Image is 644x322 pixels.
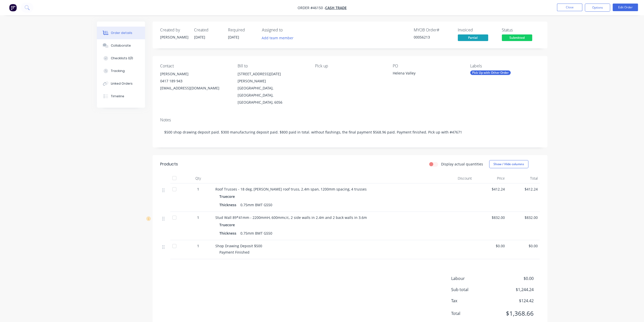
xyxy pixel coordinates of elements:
span: $0.00 [496,275,533,281]
div: Discount [441,173,474,183]
div: Thickness [219,201,238,209]
span: Sub total [451,287,496,293]
div: Labels [470,64,539,68]
div: 0.75mm BMT G550 [238,230,274,237]
div: [PERSON_NAME] [160,34,188,40]
div: Pick up [315,64,384,68]
button: Show / Hide columns [489,160,528,168]
span: Shop Drawing Deposit $500 [215,243,262,248]
div: Notes [160,118,540,122]
button: Submitted [502,34,532,42]
button: Options [585,4,610,12]
span: 1 [197,243,199,249]
span: $0.00 [509,243,538,249]
div: Checklists 0/0 [111,56,133,61]
div: [PERSON_NAME] [160,70,230,78]
span: 1 [197,186,199,192]
div: Required [228,28,256,32]
div: Contact [160,64,230,68]
div: $500 shop drawing deposit paid. $300 manufacturing deposit paid. $800 paid in total. without flas... [160,124,540,140]
span: [DATE] [194,35,205,40]
div: [PERSON_NAME]0417 189 943[EMAIL_ADDRESS][DOMAIN_NAME] [160,70,230,92]
span: Payment Finished [219,250,250,255]
span: $1,368.66 [496,309,533,318]
span: $412.24 [476,186,505,192]
label: Display actual quantities [441,161,483,167]
button: Checklists 0/0 [97,52,145,65]
span: Tax [451,298,496,304]
div: MYOB Order # [414,28,452,32]
span: $1,244.24 [496,287,533,293]
div: Price [474,173,507,183]
div: Qty [183,173,213,183]
img: Factory [9,4,17,11]
span: Order #46150 - [298,5,325,10]
div: Timeline [111,94,124,99]
span: $412.24 [509,186,538,192]
div: Truecore [219,221,237,229]
span: Stud Wall 89*41mm - 2200mmH, 600mmc/c, 2 side walls in 2.4m and 2 back walls in 3.6m [215,215,367,220]
button: Add team member [262,34,296,41]
button: Tracking [97,65,145,77]
div: Created [194,28,222,32]
div: [EMAIL_ADDRESS][DOMAIN_NAME] [160,85,230,92]
div: 0417 189 943 [160,78,230,85]
div: Helena Valley [393,70,456,78]
div: Status [502,28,540,32]
button: Add team member [259,34,296,41]
span: Labour [451,275,496,281]
button: Edit Order [613,4,638,11]
button: Close [557,4,582,11]
button: Order details [97,27,145,39]
div: Bill to [238,64,307,68]
span: Submitted [502,34,532,41]
div: [GEOGRAPHIC_DATA], [GEOGRAPHIC_DATA], [GEOGRAPHIC_DATA], 6056 [238,85,307,106]
span: Partial [458,34,488,41]
div: Thickness [219,230,238,237]
button: Timeline [97,90,145,103]
div: [STREET_ADDRESS][DATE][PERSON_NAME][GEOGRAPHIC_DATA], [GEOGRAPHIC_DATA], [GEOGRAPHIC_DATA], 6056 [238,70,307,106]
a: Cash Trade [325,5,347,10]
div: Collaborate [111,43,131,48]
div: Order details [111,31,132,35]
div: Linked Orders [111,81,133,86]
div: Assigned to [262,28,313,32]
div: Tracking [111,69,125,73]
span: Roof Trusses - 18 deg, [PERSON_NAME] roof truss, 2.4m span, 1200mm spacing, 4 trusses [215,187,367,192]
span: [DATE] [228,35,239,40]
span: Total [451,310,496,316]
div: 00056213 [414,34,452,40]
span: $832.00 [509,215,538,220]
div: Pick Up with Other Order [470,70,511,75]
div: Created by [160,28,188,32]
div: Invoiced [458,28,496,32]
button: Linked Orders [97,77,145,90]
span: 1 [197,215,199,220]
button: Collaborate [97,39,145,52]
div: Products [160,161,178,167]
div: Total [507,173,540,183]
div: PO [393,64,462,68]
div: 0.75mm BMT G550 [238,201,274,209]
span: $832.00 [476,215,505,220]
div: [STREET_ADDRESS][DATE][PERSON_NAME] [238,70,307,85]
span: $0.00 [476,243,505,249]
div: Truecore [219,193,237,200]
span: $124.42 [496,298,533,304]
